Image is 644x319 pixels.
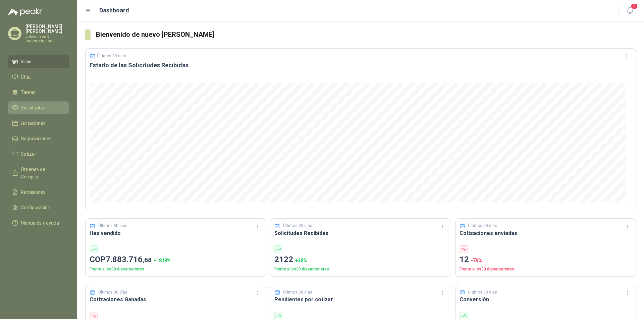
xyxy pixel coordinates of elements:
[21,73,31,81] span: Chat
[274,229,446,237] h3: Solicitudes Recibidas
[295,258,307,263] span: + 38 %
[274,295,446,304] h3: Pendientes por cotizar
[274,266,446,272] p: Frente a los 30 días anteriores
[97,54,126,58] p: Últimos 30 días
[21,188,46,196] span: Remisiones
[21,58,32,65] span: Inicio
[8,132,69,145] a: Negociaciones
[21,104,44,111] span: Solicitudes
[274,253,446,266] p: 2122
[460,295,632,304] h3: Conversión
[90,229,262,237] h3: Has vendido
[21,135,52,142] span: Negociaciones
[106,255,152,264] span: 7.883.716
[90,295,262,304] h3: Cotizaciones Ganadas
[468,223,497,229] p: Últimos 30 días
[21,89,36,96] span: Tareas
[25,24,69,33] p: [PERSON_NAME] [PERSON_NAME]
[624,5,636,17] button: 2
[21,150,36,158] span: Cotizar
[8,55,69,68] a: Inicio
[90,266,262,272] p: Frente a los 30 días anteriores
[8,101,69,114] a: Solicitudes
[8,8,42,16] img: Logo peakr
[96,29,636,40] h3: Bienvenido de nuevo [PERSON_NAME]
[460,266,632,272] p: Frente a los 30 días anteriores
[8,71,69,83] a: Chat
[631,3,638,9] span: 2
[468,289,497,296] p: Últimos 30 días
[460,229,632,237] h3: Cotizaciones enviadas
[460,253,632,266] p: 12
[90,61,632,69] h3: Estado de las Solicitudes Recibidas
[8,117,69,130] a: Licitaciones
[90,253,262,266] p: COP
[21,219,59,227] span: Manuales y ayuda
[143,256,152,264] span: ,68
[154,258,171,263] span: + 1819 %
[8,86,69,99] a: Tareas
[283,223,312,229] p: Últimos 30 días
[8,201,69,214] a: Configuración
[8,148,69,160] a: Cotizar
[8,163,69,183] a: Órdenes de Compra
[98,223,127,229] p: Últimos 30 días
[98,289,127,296] p: Últimos 30 días
[8,217,69,229] a: Manuales y ayuda
[21,166,63,180] span: Órdenes de Compra
[99,6,129,15] h1: Dashboard
[21,119,46,127] span: Licitaciones
[25,35,69,43] p: valvuniples y accesorios sas
[21,204,50,211] span: Configuración
[8,186,69,198] a: Remisiones
[283,289,312,296] p: Últimos 30 días
[471,258,482,263] span: -79 %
